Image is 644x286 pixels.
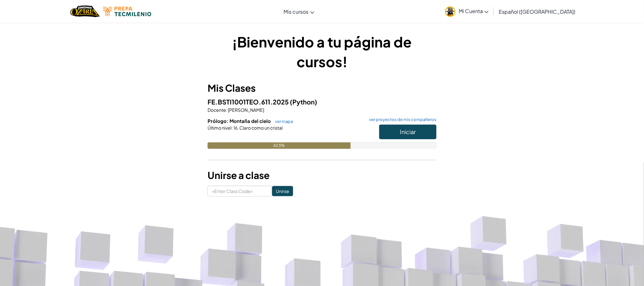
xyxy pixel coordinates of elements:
[400,128,416,135] span: Iniciar
[442,1,492,21] a: Mi Cuenta
[226,107,227,113] span: :
[272,186,293,196] input: Unirse
[496,3,579,20] a: Español ([GEOGRAPHIC_DATA])
[445,6,456,17] img: avatar
[459,8,489,14] span: Mi Cuenta
[208,125,231,131] span: Último nivel
[239,125,283,131] span: Claro como un cristal
[379,125,436,139] button: Iniciar
[208,118,272,124] span: Prólogo: Montaña del cielo
[208,98,290,106] span: FE.BSTI1001TEO.611.2025
[208,32,436,71] h1: ¡Bienvenido a tu página de cursos!
[290,98,317,106] span: (Python)
[272,119,293,124] a: ver mapa
[208,186,272,197] input: <Enter Class Code>
[281,3,318,20] a: Mis cursos
[208,142,351,149] div: 62.5%
[366,118,436,122] a: ver proyectos de mis compañeros
[284,8,309,15] span: Mis cursos
[208,81,436,95] h3: Mis Clases
[70,5,100,18] img: Home
[231,125,233,131] span: :
[208,107,226,113] span: Docente
[103,7,151,16] img: Tecmilenio logo
[499,8,575,15] span: Español ([GEOGRAPHIC_DATA])
[70,5,100,18] a: Ozaria by CodeCombat logo
[208,168,436,182] h3: Unirse a clase
[227,107,264,113] span: [PERSON_NAME]
[233,125,239,131] span: 16.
